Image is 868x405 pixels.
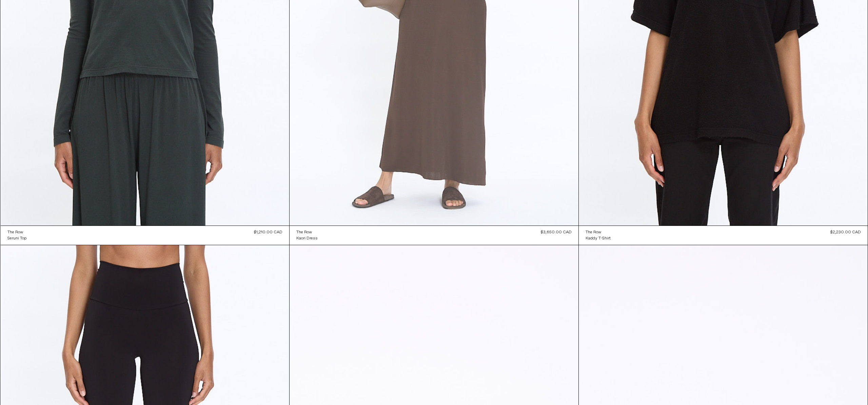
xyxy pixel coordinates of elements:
div: Kaori Dress [296,236,318,241]
div: Seruni Top [7,236,26,241]
a: The Row [586,229,611,235]
div: $1,210.00 CAD [254,229,282,235]
div: The Row [296,230,312,235]
a: Kaddy T-Shirt [586,235,611,241]
a: Seruni Top [7,235,26,241]
div: $2,230.00 CAD [830,229,861,235]
a: Kaori Dress [296,235,318,241]
div: The Row [586,230,601,235]
a: The Row [7,229,26,235]
div: Kaddy T-Shirt [586,236,611,241]
div: $3,650.00 CAD [541,229,572,235]
div: The Row [7,230,23,235]
a: The Row [296,229,318,235]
